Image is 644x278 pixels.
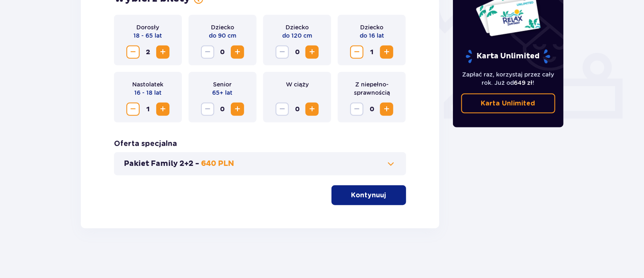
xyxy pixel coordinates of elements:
[365,103,378,116] span: 0
[216,103,229,116] span: 0
[126,46,140,59] button: Zmniejsz
[141,46,155,59] span: 2
[351,191,386,200] p: Kontynuuj
[465,49,551,64] p: Karta Unlimited
[286,23,309,31] p: Dziecko
[332,185,406,205] button: Kontynuuj
[201,159,234,169] p: 640 PLN
[114,139,177,149] h3: Oferta specjalna
[124,159,199,169] p: Pakiet Family 2+2 -
[360,23,383,31] p: Dziecko
[305,46,319,59] button: Zwiększ
[365,46,378,59] span: 1
[481,99,535,108] p: Karta Unlimited
[461,70,556,87] p: Zapłać raz, korzystaj przez cały rok. Już od !
[216,46,229,59] span: 0
[124,159,396,169] button: Pakiet Family 2+2 -640 PLN
[360,31,384,40] p: do 16 lat
[380,46,393,59] button: Zwiększ
[291,103,304,116] span: 0
[286,80,309,89] p: W ciąży
[137,23,160,31] p: Dorosły
[350,46,363,59] button: Zmniejsz
[514,79,533,86] span: 649 zł
[282,31,312,40] p: do 120 cm
[213,89,233,97] p: 65+ lat
[213,80,232,89] p: Senior
[126,103,140,116] button: Zmniejsz
[291,46,304,59] span: 0
[344,80,399,97] p: Z niepełno­sprawnością
[156,46,169,59] button: Zwiększ
[350,103,363,116] button: Zmniejsz
[231,46,244,59] button: Zwiększ
[211,23,234,31] p: Dziecko
[141,103,155,116] span: 1
[134,89,162,97] p: 16 - 18 lat
[134,31,162,40] p: 18 - 65 lat
[201,103,214,116] button: Zmniejsz
[380,103,393,116] button: Zwiększ
[201,46,214,59] button: Zmniejsz
[133,80,164,89] p: Nastolatek
[209,31,236,40] p: do 90 cm
[461,93,556,113] a: Karta Unlimited
[276,103,289,116] button: Zmniejsz
[156,103,169,116] button: Zwiększ
[231,103,244,116] button: Zwiększ
[305,103,319,116] button: Zwiększ
[276,46,289,59] button: Zmniejsz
